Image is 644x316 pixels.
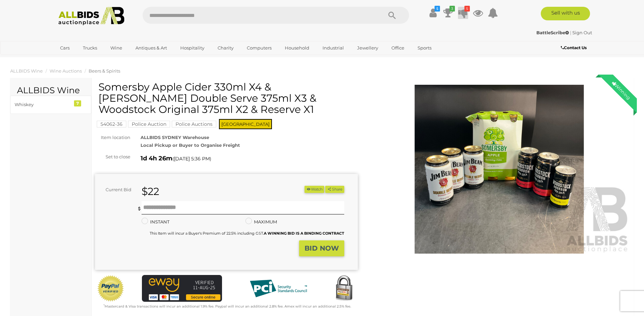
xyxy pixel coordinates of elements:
a: Police Auction [128,121,170,127]
mark: Police Auction [128,121,170,127]
a: 54062-36 [97,121,126,127]
a: Charity [213,42,238,54]
a: Office [387,42,409,54]
div: Current Bid [95,186,136,194]
button: BID NOW [299,240,344,256]
span: [GEOGRAPHIC_DATA] [219,119,272,129]
a: Trucks [78,42,102,54]
a: Household [280,42,314,54]
a: Computers [242,42,276,54]
b: A WINNING BID IS A BINDING CONTRACT [264,231,344,236]
img: Allbids.com.au [55,7,128,25]
a: BattleScribe [536,30,570,35]
img: PCI DSS compliant [244,275,312,302]
a: Wine [106,42,127,54]
a: Cars [56,42,74,54]
a: Hospitality [176,42,209,54]
span: [DATE] 5:36 PM [174,156,210,162]
div: 7 [74,100,81,106]
img: Official PayPal Seal [97,275,125,302]
mark: 54062-36 [97,121,126,127]
a: 5 [458,7,468,19]
h2: ALLBIDS Wine [17,86,85,95]
img: eWAY Payment Gateway [142,275,222,302]
li: Watch this item [305,186,324,193]
strong: $22 [142,185,159,198]
a: $ [428,7,438,19]
small: Mastercard & Visa transactions will incur an additional 1.9% fee. Paypal will incur an additional... [104,304,351,309]
div: Item location [90,134,135,141]
img: Somersby Apple Cider 330ml X4 & Jim Beam Double Serve 375ml X3 & Woodstock Original 375ml X2 & Re... [368,85,631,254]
mark: Police Auctions [172,121,216,127]
a: Sign Out [572,30,592,35]
a: Wine Auctions [50,68,82,74]
a: Police Auctions [172,121,216,127]
label: MAXIMUM [245,218,277,226]
a: Sports [413,42,436,54]
h1: Somersby Apple Cider 330ml X4 & [PERSON_NAME] Double Serve 375ml X3 & Woodstock Original 375ml X2... [98,81,356,115]
b: Contact Us [561,45,587,50]
span: ( ) [172,156,211,161]
strong: 1d 4h 26m [141,155,172,162]
strong: ALLBIDS SYDNEY Warehouse [141,135,209,140]
strong: Local Pickup or Buyer to Organise Freight [141,142,240,148]
i: $ [435,6,440,12]
strong: BattleScribe [536,30,569,35]
small: This Item will incur a Buyer's Premium of 22.5% including GST. [150,231,344,236]
a: Contact Us [561,44,588,52]
label: INSTANT [142,218,169,226]
a: Industrial [318,42,348,54]
a: Jewellery [353,42,383,54]
a: Whiskey 7 [10,96,91,114]
div: Winning [606,75,637,106]
button: Share [325,186,344,193]
i: 3 [449,6,455,12]
button: Watch [305,186,324,193]
span: | [570,30,571,35]
div: Whiskey [15,101,71,108]
a: ALLBIDS Wine [10,68,43,74]
strong: BID NOW [305,244,339,252]
i: 5 [464,6,470,12]
a: [GEOGRAPHIC_DATA] [56,54,113,65]
a: 3 [443,7,453,19]
img: Secured by Rapid SSL [330,275,357,302]
a: Sell with us [541,7,590,20]
div: Set to close [90,153,135,161]
a: Beers & Spirits [89,68,120,74]
button: Search [375,7,409,24]
a: Antiques & Art [131,42,171,54]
